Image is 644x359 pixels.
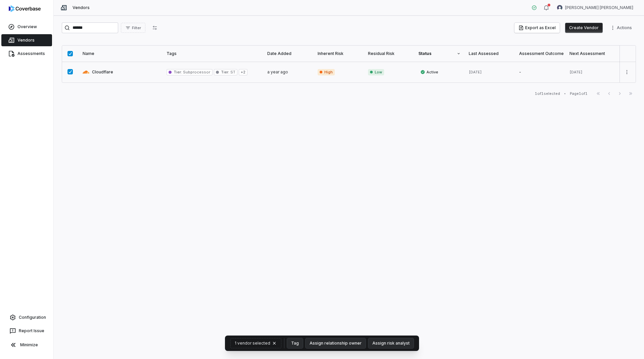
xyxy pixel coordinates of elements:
[267,69,288,74] span: a year ago
[515,62,565,82] td: -
[239,69,247,75] span: + 2
[368,51,410,56] div: Residual Risk
[553,3,637,13] button: Bastian Bartels avatar[PERSON_NAME] [PERSON_NAME]
[267,51,310,56] div: Date Added
[229,70,235,74] span: ST
[569,70,583,74] span: [DATE]
[3,325,51,337] button: Report Issue
[17,51,45,56] span: Assessments
[73,5,90,10] span: Vendors
[306,338,366,348] button: Assign relationship owner
[570,91,588,96] div: Page 1 of 1
[535,91,560,96] div: 1 of 1 selected
[3,311,51,323] a: Configuration
[19,328,44,334] span: Report Issue
[368,69,384,75] span: Low
[182,70,210,74] span: Subprocessor
[318,69,335,75] span: High
[569,51,612,56] div: Next Assessment
[469,70,482,74] span: [DATE]
[519,51,561,56] div: Assessment Outcome
[167,51,259,56] div: Tags
[17,24,37,29] span: Overview
[469,51,511,56] div: Last Assessed
[235,341,270,346] span: 1 vendor selected
[368,338,414,348] button: Assign risk analyst
[221,70,229,74] span: Tier :
[20,342,38,348] span: Minimize
[418,51,461,56] div: Status
[230,338,281,348] button: 1 vendor selected
[1,21,52,33] a: Overview
[3,338,51,352] button: Minimize
[514,23,560,33] button: Export as Excel
[287,338,303,348] button: Tag
[565,5,633,10] span: [PERSON_NAME] [PERSON_NAME]
[17,38,35,43] span: Vendors
[121,23,145,33] button: Filter
[564,91,566,96] div: •
[557,5,562,10] img: Bastian Bartels avatar
[19,315,46,320] span: Configuration
[622,67,632,77] button: More actions
[420,69,438,75] span: Active
[1,48,52,60] a: Assessments
[9,5,41,12] img: logo-D7KZi-bG.svg
[132,25,141,31] span: Filter
[83,51,158,56] div: Name
[565,23,603,33] button: Create Vendor
[318,51,360,56] div: Inherent Risk
[174,70,182,74] span: Tier :
[1,34,52,46] a: Vendors
[608,23,636,33] button: More actions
